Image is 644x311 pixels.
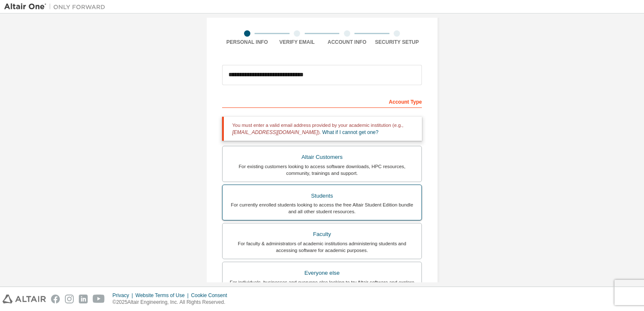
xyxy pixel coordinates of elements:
[65,295,74,303] img: instagram.svg
[51,295,60,303] img: facebook.svg
[228,279,416,292] div: For individuals, businesses and everyone else looking to try Altair software and explore our prod...
[228,201,416,215] div: For currently enrolled students looking to access the free Altair Student Edition bundle and all ...
[228,267,416,279] div: Everyone else
[228,163,416,177] div: For existing customers looking to access software downloads, HPC resources, community, trainings ...
[228,240,416,254] div: For faculty & administrators of academic institutions administering students and accessing softwa...
[372,39,422,46] div: Security Setup
[232,129,318,135] span: [EMAIL_ADDRESS][DOMAIN_NAME]
[135,292,191,299] div: Website Terms of Use
[228,151,416,163] div: Altair Customers
[3,295,46,303] img: altair_logo.svg
[222,117,422,141] div: You must enter a valid email address provided by your academic institution (e.g., ).
[191,292,232,299] div: Cookie Consent
[113,299,232,306] p: © 2025 Altair Engineering, Inc. All Rights Reserved.
[222,94,422,108] div: Account Type
[79,295,88,303] img: linkedin.svg
[228,190,416,202] div: Students
[272,39,322,46] div: Verify Email
[222,39,272,46] div: Personal Info
[322,39,372,46] div: Account Info
[113,292,135,299] div: Privacy
[93,295,105,303] img: youtube.svg
[4,3,110,11] img: Altair One
[322,129,378,135] a: What if I cannot get one?
[228,228,416,240] div: Faculty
